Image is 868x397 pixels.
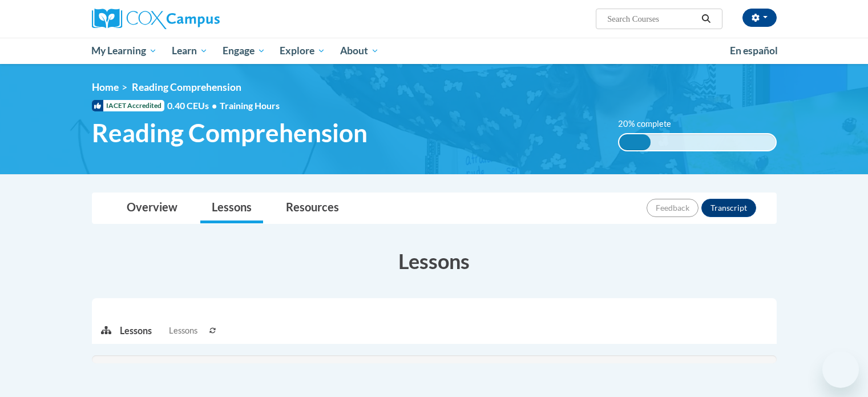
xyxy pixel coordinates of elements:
label: 20% complete [618,118,684,130]
span: 0.40 CEUs [167,99,220,112]
button: Transcript [701,199,756,217]
a: My Learning [84,38,165,64]
img: Cox Campus [92,9,220,29]
a: Learn [164,38,215,64]
span: IACET Accredited [92,100,164,111]
button: Feedback [647,199,699,217]
span: Lessons [169,324,197,337]
a: Overview [115,193,189,223]
span: En español [730,45,778,57]
h3: Lessons [92,247,777,275]
a: Engage [215,38,273,64]
span: Explore [280,44,325,58]
a: Home [92,81,119,93]
span: • [212,100,217,111]
span: Training Hours [220,100,280,111]
span: Reading Comprehension [92,118,368,148]
div: Main menu [75,38,794,64]
p: Lessons [120,324,152,337]
a: Lessons [200,193,263,223]
span: Engage [223,44,265,58]
span: Learn [172,44,208,58]
a: Explore [272,38,333,64]
input: Search Courses [606,12,697,26]
a: Cox Campus [92,9,309,29]
span: About [340,44,379,58]
a: Resources [274,193,350,223]
iframe: Button to launch messaging window [822,351,859,388]
div: 20% complete [619,134,651,150]
a: About [333,38,386,64]
span: My Learning [91,44,157,58]
button: Account Settings [742,9,777,27]
button: Search [697,12,714,26]
span: Reading Comprehension [132,81,241,93]
a: En español [722,39,785,63]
